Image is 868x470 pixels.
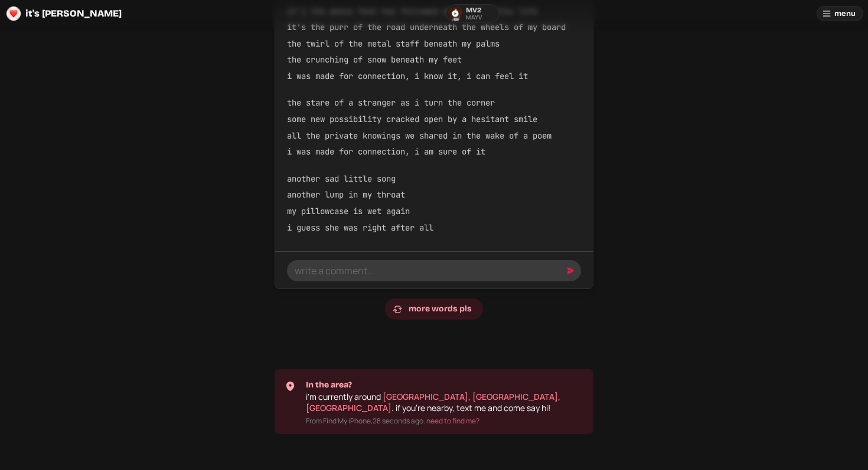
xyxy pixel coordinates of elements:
[287,54,581,66] p: the crunching of snow beneath my feet
[287,189,581,201] p: another lump in my throat
[287,206,581,218] p: my pillowcase is wet again
[409,299,472,319] span: more words pls
[466,14,482,21] p: MAYV
[306,391,560,414] a: [GEOGRAPHIC_DATA], [GEOGRAPHIC_DATA], [GEOGRAPHIC_DATA]
[287,22,581,34] p: it's the purr of the road underneath the wheels of my board
[426,416,479,426] a: need to find me?
[25,9,122,18] span: it's [PERSON_NAME]
[287,260,581,281] input: write a comment...
[5,5,128,22] a: it's [PERSON_NAME]
[466,6,482,14] p: mv2
[287,97,581,109] p: the stare of a stranger as i turn the corner
[287,71,581,83] p: i was made for connection, i know it, i can feel it
[306,391,583,414] p: i'm currently around . if you're nearby, text me and come say hi!
[306,416,583,426] p: From Find My iPhone, .
[287,173,581,185] p: another sad little song
[834,6,856,21] span: menu
[287,146,581,158] p: i was made for connection, i am sure of it
[373,416,423,426] time: 28 seconds ago
[6,6,21,21] img: logo-circle-Chuufevo.png
[287,38,581,50] p: the twirl of the metal staff beneath my palms
[287,130,581,142] p: all the private knowings we shared in the wake of a poem
[287,114,581,126] p: some new possibility cracked open by a hesitant smile
[287,222,581,234] p: i guess she was right after all
[306,379,352,391] span: In the area?
[385,298,483,320] a: more words pls
[287,5,581,17] p: it's the dance that has followed me through this life
[446,4,500,23] a: mv2MAYV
